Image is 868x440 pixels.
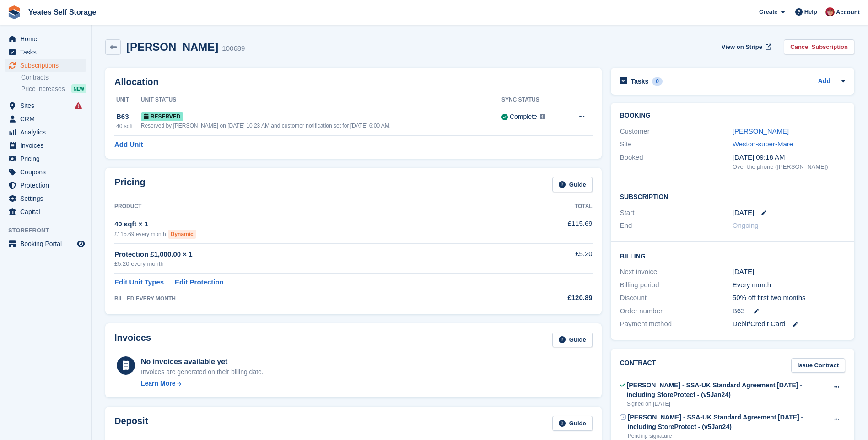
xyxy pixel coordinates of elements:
div: Billing period [620,280,733,290]
div: 40 sqft [116,122,141,130]
span: Home [20,32,75,45]
span: Booking Portal [20,237,75,250]
div: [DATE] 09:18 AM [733,152,845,163]
div: £5.20 every month [114,259,504,268]
span: CRM [20,113,75,125]
a: View on Stripe [718,39,773,54]
div: Invoices are generated on their billing date. [141,367,264,377]
h2: [PERSON_NAME] [126,41,218,53]
a: menu [5,59,86,72]
a: Preview store [75,238,86,249]
h2: Booking [620,112,845,119]
a: menu [5,139,86,152]
h2: Invoices [114,333,151,348]
div: £115.69 every month [114,230,504,239]
a: menu [5,205,86,218]
img: Wendie Tanner [825,7,835,16]
div: Payment method [620,319,733,329]
a: menu [5,237,86,250]
span: Ongoing [733,221,759,229]
h2: Pricing [114,177,146,192]
th: Sync Status [501,93,565,107]
div: 50% off first two months [733,293,845,303]
a: menu [5,192,86,205]
a: Edit Unit Types [114,277,164,288]
a: Guide [552,177,593,192]
img: icon-info-grey-7440780725fd019a000dd9b08b2336e03edf1995a4989e88bcd33f0948082b44.svg [540,114,545,119]
div: NEW [71,84,86,93]
span: B63 [733,306,745,317]
a: menu [5,46,86,59]
div: £120.89 [504,293,592,303]
a: Issue Contract [791,358,845,373]
span: Storefront [8,226,91,235]
span: Account [836,8,860,17]
div: Reserved by [PERSON_NAME] on [DATE] 10:23 AM and customer notification set for [DATE] 6:00 AM. [141,122,501,130]
div: Complete [510,112,537,122]
div: Signed on [DATE] [627,400,828,408]
span: Tasks [20,46,75,59]
th: Product [114,199,504,214]
div: 40 sqft × 1 [114,219,504,230]
span: Analytics [20,126,75,139]
span: Help [804,7,817,16]
a: menu [5,166,86,178]
span: Capital [20,205,75,218]
span: View on Stripe [722,43,762,52]
span: Invoices [20,139,75,152]
a: menu [5,32,86,45]
a: Yeates Self Storage [25,5,100,20]
span: Protection [20,179,75,192]
div: Order number [620,306,733,317]
a: Add Unit [114,140,143,150]
h2: Allocation [114,77,593,87]
a: Cancel Subscription [784,39,854,54]
span: Pricing [20,152,75,165]
div: [PERSON_NAME] - SSA-UK Standard Agreement [DATE] - including StoreProtect - (v5Jan24) [628,413,828,432]
a: [PERSON_NAME] [733,127,789,135]
th: Unit [114,93,141,107]
a: Guide [552,416,593,431]
a: Weston-super-Mare [733,140,793,148]
h2: Deposit [114,416,148,431]
div: Pending signature [628,432,828,440]
a: menu [5,179,86,192]
span: Settings [20,192,75,205]
div: [DATE] [733,267,845,277]
h2: Subscription [620,192,845,201]
div: Debit/Credit Card [733,319,845,329]
div: Learn More [141,379,175,388]
a: Price increases NEW [21,84,86,94]
div: No invoices available yet [141,356,264,367]
div: Every month [733,280,845,290]
a: Guide [552,333,593,348]
div: B63 [116,112,141,122]
time: 2025-08-15 23:00:00 UTC [733,208,754,218]
a: Contracts [21,73,86,82]
div: Protection £1,000.00 × 1 [114,249,504,260]
a: Learn More [141,379,264,388]
div: [PERSON_NAME] - SSA-UK Standard Agreement [DATE] - including StoreProtect - (v5Jan24) [627,381,828,400]
div: BILLED EVERY MONTH [114,295,504,303]
td: £5.20 [504,244,592,274]
th: Total [504,199,592,214]
span: Subscriptions [20,59,75,72]
div: Over the phone ([PERSON_NAME]) [733,162,845,172]
h2: Contract [620,358,656,373]
a: Add [818,76,830,87]
a: menu [5,113,86,125]
span: Sites [20,99,75,112]
img: stora-icon-8386f47178a22dfd0bd8f6a31ec36ba5ce8667c1dd55bd0f319d3a0aa187defe.svg [7,5,21,19]
div: Booked [620,152,733,172]
div: 100689 [222,43,245,54]
span: Create [759,7,777,16]
i: Smart entry sync failures have occurred [75,102,82,109]
div: 0 [652,77,663,86]
div: Start [620,208,733,218]
div: Next invoice [620,267,733,277]
a: menu [5,126,86,139]
a: Edit Protection [175,277,224,288]
a: menu [5,99,86,112]
td: £115.69 [504,214,592,243]
h2: Tasks [631,77,649,86]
